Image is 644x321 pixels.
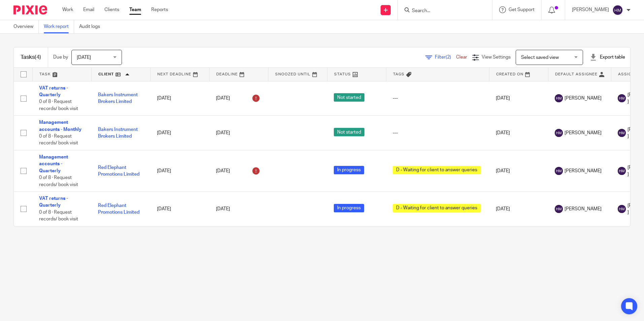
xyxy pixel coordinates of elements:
[39,175,78,187] span: 0 of 8 · Request records/ book visit
[565,206,602,212] span: [PERSON_NAME]
[489,192,548,226] td: [DATE]
[216,166,261,176] div: [DATE]
[482,55,511,60] span: View Settings
[334,93,364,102] span: Not started
[39,196,68,208] a: VAT returns - Quarterly
[618,94,626,102] img: svg%3E
[572,6,609,13] p: [PERSON_NAME]
[489,116,548,150] td: [DATE]
[151,6,168,13] a: Reports
[83,6,94,13] a: Email
[150,116,209,150] td: [DATE]
[44,20,74,33] a: Work report
[555,94,563,102] img: svg%3E
[39,210,78,222] span: 0 of 8 · Request records/ book visit
[98,203,139,215] a: Red Elephant Promotions Limited
[456,55,467,60] a: Clear
[13,5,47,14] img: Pixie
[618,205,626,213] img: svg%3E
[35,55,41,60] span: (4)
[104,6,119,13] a: Clients
[150,150,209,192] td: [DATE]
[489,81,548,116] td: [DATE]
[39,120,82,132] a: Management accounts - Monthly
[98,127,138,139] a: Bakers Instrument Brokers Limited
[618,129,626,137] img: svg%3E
[555,167,563,175] img: svg%3E
[216,93,261,104] div: [DATE]
[216,130,261,136] div: [DATE]
[489,150,548,192] td: [DATE]
[39,99,78,111] span: 0 of 8 · Request records/ book visit
[79,20,105,33] a: Audit logs
[446,55,451,60] span: (2)
[334,204,364,212] span: In progress
[216,206,261,212] div: [DATE]
[334,128,364,136] span: Not started
[150,81,209,116] td: [DATE]
[393,95,482,102] div: ---
[521,55,559,60] span: Select saved view
[62,6,73,13] a: Work
[393,166,481,174] span: D - Waiting for client to answer queries
[435,55,456,60] span: Filter
[393,204,481,212] span: D - Waiting for client to answer queries
[39,86,68,97] a: VAT returns - Quarterly
[555,129,563,137] img: svg%3E
[509,7,535,12] span: Get Support
[129,6,141,13] a: Team
[21,54,41,61] h1: Tasks
[77,55,91,60] span: [DATE]
[53,54,68,61] p: Due by
[411,8,472,14] input: Search
[565,95,602,102] span: [PERSON_NAME]
[150,192,209,226] td: [DATE]
[13,20,39,33] a: Overview
[39,155,68,173] a: Management accounts - Quarterly
[555,205,563,213] img: svg%3E
[565,130,602,136] span: [PERSON_NAME]
[39,134,78,146] span: 0 of 8 · Request records/ book visit
[98,165,139,177] a: Red Elephant Promotions Limited
[393,130,482,136] div: ---
[612,5,623,15] img: svg%3E
[618,167,626,175] img: svg%3E
[590,54,625,61] div: Export table
[98,93,138,104] a: Bakers Instrument Brokers Limited
[565,168,602,174] span: [PERSON_NAME]
[334,166,364,174] span: In progress
[393,72,405,76] span: Tags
